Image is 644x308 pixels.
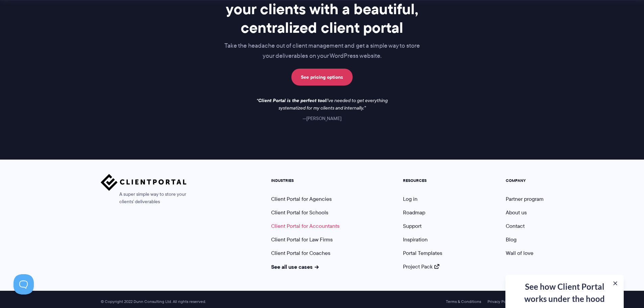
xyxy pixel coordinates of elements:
a: Wall of love [506,249,533,257]
h5: INDUSTRIES [271,178,339,183]
a: Portal Templates [403,249,442,257]
a: See all use cases [271,263,319,271]
a: Log in [403,195,418,203]
a: Partner program [506,195,544,203]
a: Terms & Conditions [446,299,481,304]
a: Client Portal for Schools [271,209,328,216]
a: About us [506,209,527,216]
p: Take the headache out of client management and get a simple way to store your deliverables on you... [187,41,457,61]
span: © Copyright 2022 Dunn Consulting Ltd. All rights reserved. [97,299,209,304]
a: Client Portal for Agencies [271,195,332,203]
a: Roadmap [403,209,425,216]
a: Contact [506,222,525,230]
a: Client Portal for Coaches [271,249,330,257]
p: I've needed to get everything systematized for my clients and internally. [251,97,393,112]
strong: Client Portal is the perfect tool [258,97,326,104]
iframe: Toggle Customer Support [14,274,34,294]
a: Privacy Policy [487,299,512,304]
span: A super simple way to store your clients' deliverables [101,191,187,206]
a: See pricing options [291,69,353,86]
a: Support [403,222,422,230]
a: Project Pack [403,263,439,270]
a: Blog [506,236,517,243]
h5: RESOURCES [403,178,442,183]
a: Client Portal for Law Firms [271,236,333,243]
cite: [PERSON_NAME] [303,115,341,122]
a: Client Portal for Accountants [271,222,339,230]
a: Inspiration [403,236,428,243]
h5: COMPANY [506,178,544,183]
